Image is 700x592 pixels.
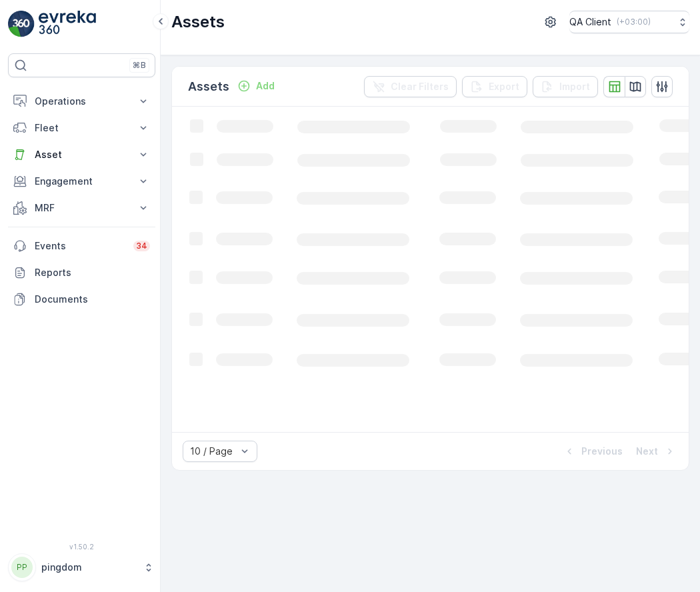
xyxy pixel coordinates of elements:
[35,266,150,279] p: Reports
[8,141,155,168] button: Asset
[559,80,590,93] p: Import
[581,445,623,458] p: Previous
[8,11,35,37] img: logo
[8,543,155,551] span: v 1.50.2
[232,78,280,94] button: Add
[8,259,155,286] a: Reports
[8,286,155,313] a: Documents
[35,148,129,161] p: Asset
[35,175,129,188] p: Engagement
[617,17,651,27] p: ( +03:00 )
[35,293,150,306] p: Documents
[8,195,155,221] button: MRF
[533,76,598,97] button: Import
[489,80,519,93] p: Export
[462,76,527,97] button: Export
[133,60,146,71] p: ⌘B
[35,201,129,215] p: MRF
[11,557,33,578] div: PP
[8,88,155,115] button: Operations
[171,11,225,33] p: Assets
[8,168,155,195] button: Engagement
[41,561,137,574] p: pingdom
[8,233,155,259] a: Events34
[35,121,129,135] p: Fleet
[39,11,96,37] img: logo_light-DOdMpM7g.png
[364,76,457,97] button: Clear Filters
[136,241,147,251] p: 34
[635,443,678,459] button: Next
[391,80,449,93] p: Clear Filters
[569,11,689,33] button: QA Client(+03:00)
[8,553,155,581] button: PPpingdom
[636,445,658,458] p: Next
[561,443,624,459] button: Previous
[569,15,611,29] p: QA Client
[256,79,275,93] p: Add
[35,239,125,253] p: Events
[35,95,129,108] p: Operations
[188,77,229,96] p: Assets
[8,115,155,141] button: Fleet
